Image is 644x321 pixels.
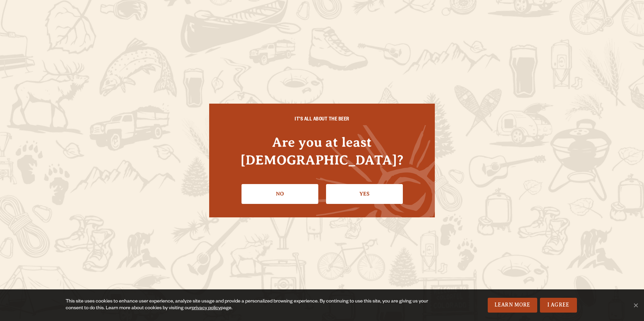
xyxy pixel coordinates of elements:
a: privacy policy [192,306,221,311]
a: I Agree [540,298,577,313]
span: No [632,302,639,309]
h6: IT'S ALL ABOUT THE BEER [223,117,421,123]
div: This site uses cookies to enhance user experience, analyze site usage and provide a personalized ... [66,298,432,312]
a: No [241,184,318,204]
a: Learn More [488,298,537,313]
h4: Are you at least [DEMOGRAPHIC_DATA]? [223,133,421,169]
a: Confirm I'm 21 or older [326,184,403,204]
